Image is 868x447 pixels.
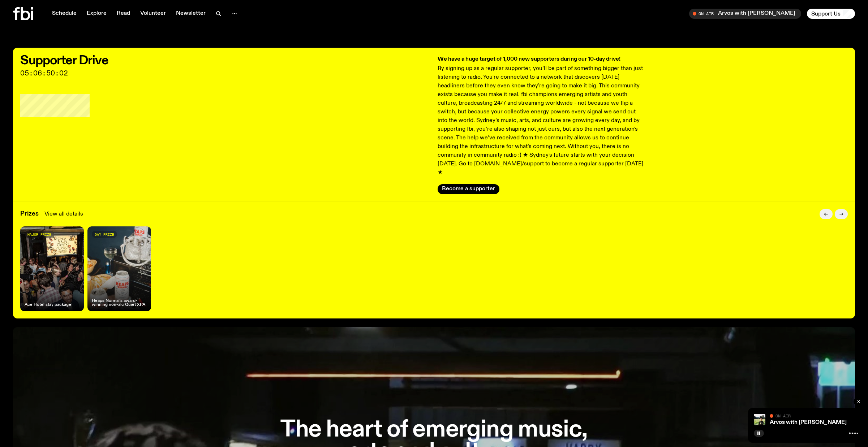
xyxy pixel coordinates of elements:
[438,64,646,177] p: By signing up as a regular supporter, you’ll be part of something bigger than just listening to r...
[27,233,51,236] span: major prize
[25,303,71,307] h4: Ace Hotel stay package
[775,413,791,418] span: On Air
[44,210,83,218] a: View all details
[20,211,39,217] h3: Prizes
[811,10,841,17] span: Support Us
[438,184,499,194] button: Become a supporter
[20,70,430,77] span: 05:06:50:02
[136,9,170,19] a: Volunteer
[20,55,430,66] h2: Supporter Drive
[112,9,134,19] a: Read
[770,420,847,425] a: Arvos with [PERSON_NAME]
[92,299,147,307] h4: Heaps Normal's award-winning non-alc Quiet XPA
[754,414,765,425] img: Bri is smiling and wearing a black t-shirt. She is standing in front of a lush, green field. Ther...
[82,9,111,19] a: Explore
[172,9,210,19] a: Newsletter
[689,9,801,19] button: On AirArvos with [PERSON_NAME]
[95,233,114,236] span: day prize
[438,55,646,64] h3: We have a huge target of 1,000 new supporters during our 10-day drive!
[48,9,81,19] a: Schedule
[807,9,855,19] button: Support Us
